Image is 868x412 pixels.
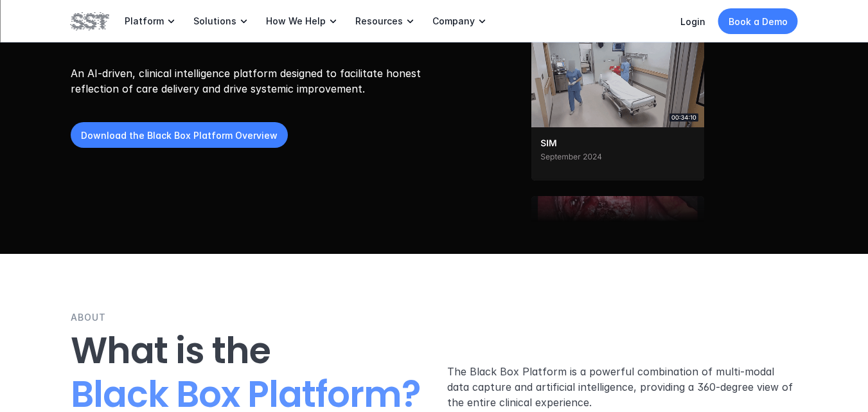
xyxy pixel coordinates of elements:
[71,66,431,97] p: An AI-driven, clinical intelligence platform designed to facilitate honest reflection of care del...
[71,10,109,32] img: SST logo
[432,15,475,27] p: Company
[729,15,788,28] p: Book a Demo
[447,364,798,410] p: The Black Box Platform is a powerful combination of multi-modal data capture and artificial intel...
[125,15,164,27] p: Platform
[355,15,403,27] p: Resources
[680,16,705,27] a: Login
[193,15,236,27] p: Solutions
[81,129,278,142] p: Download the Black Box Platform Overview
[71,310,106,325] p: ABOUT
[71,123,288,148] a: Download the Black Box Platform Overview
[531,29,704,179] img: Two people walking through a trauma bay
[71,327,270,377] span: What is the
[266,15,326,27] p: How We Help
[531,195,704,345] img: Surgical instrument inside of patient
[718,8,798,34] a: Book a Demo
